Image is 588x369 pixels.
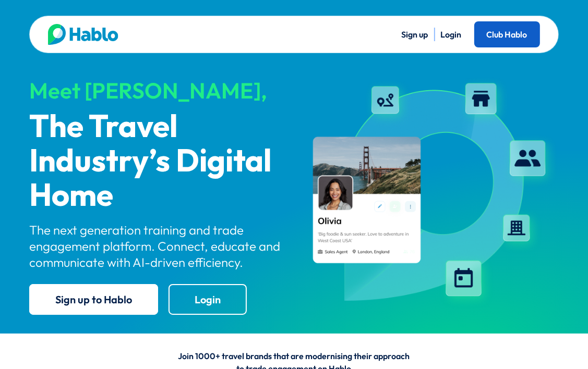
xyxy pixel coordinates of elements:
[441,29,462,40] a: Login
[402,29,428,40] a: Sign up
[29,110,286,214] p: The Travel Industry’s Digital Home
[48,24,118,45] img: Hablo logo main 2
[29,79,286,103] div: Meet [PERSON_NAME],
[29,284,158,315] a: Sign up to Hablo
[169,284,247,315] a: Login
[302,76,559,310] img: hablo-profile-image
[474,21,540,47] a: Club Hablo
[29,222,286,271] p: The next generation training and trade engagement platform. Connect, educate and communicate with...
